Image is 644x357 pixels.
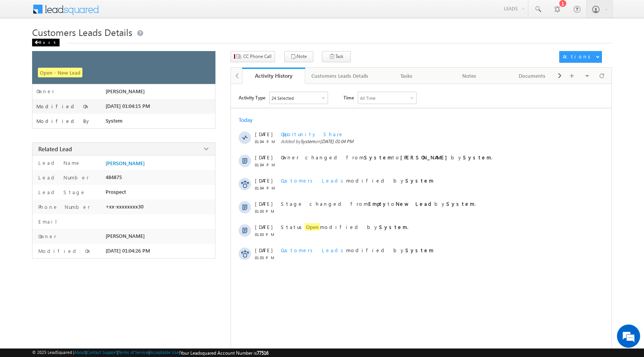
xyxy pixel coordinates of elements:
span: [DATE] [255,247,272,253]
strong: System [405,247,434,253]
span: Status modified by . [281,223,408,231]
span: [DATE] 01:04 PM [320,138,354,144]
span: modified by [281,247,434,253]
div: Tasks [381,71,431,80]
span: Added by on [281,138,579,144]
a: Documents [501,68,564,84]
span: [PERSON_NAME] [106,233,145,239]
img: d_60004797649_company_0_60004797649 [13,41,32,51]
a: Contact Support [87,350,117,355]
label: Owner [36,88,55,94]
div: 24 Selected [272,96,294,101]
span: [DATE] 01:04:15 PM [106,103,150,109]
strong: [PERSON_NAME] [400,154,451,161]
span: System [106,118,123,124]
label: Email [36,218,63,225]
a: Terms of Service [118,350,149,355]
span: [DATE] [255,224,272,230]
label: Phone Number [36,203,90,210]
textarea: Type your message and hit 'Enter' [10,72,141,232]
button: Task [322,51,351,62]
div: Activity History [248,72,299,79]
button: Note [284,51,313,62]
span: Customers Leads Details [32,26,132,38]
span: Customers Leads [281,247,346,253]
span: © 2025 LeadSquared | | | | | [32,350,268,356]
span: Activity Type [239,92,265,103]
span: Your Leadsquared Account Number is [180,350,268,356]
span: 77516 [257,350,268,356]
div: All Time [360,96,376,101]
strong: System [405,177,434,184]
div: Back [32,39,60,46]
span: Time [343,92,354,103]
em: Start Chat [105,238,140,249]
label: Modified On [36,103,90,109]
label: Modified By [36,118,91,124]
label: Lead Name [36,159,81,166]
span: +xx-xxxxxxxx30 [106,203,143,210]
span: [DATE] [255,131,272,137]
a: Notes [438,68,501,84]
span: modified by [281,177,434,184]
span: Opportunity Share [281,131,344,137]
span: Owner changed from to by . [281,154,492,161]
strong: System [364,154,392,161]
div: Notes [444,71,494,80]
span: Related Lead [38,145,72,153]
span: 01:03 PM [255,255,278,260]
strong: System [446,200,475,207]
div: Documents [507,71,557,80]
div: Today [239,116,264,123]
span: 01:03 PM [255,232,278,237]
label: Modified On [36,248,92,254]
span: 01:04 PM [255,162,278,167]
label: Lead Stage [36,189,86,195]
a: Tasks [375,68,438,84]
span: Stage changed from to by . [281,200,476,207]
a: Customers Leads Details [305,68,375,84]
span: Prospect [106,189,126,195]
span: 484875 [106,174,122,180]
div: Customers Leads Details [311,71,368,80]
a: Acceptable Use [150,350,179,355]
a: [PERSON_NAME] [106,160,145,166]
div: Owner Changed,Status Changed,Stage Changed,Source Changed,Notes & 19 more.. [270,92,328,104]
span: Open - New Lead [38,68,82,77]
strong: System [379,224,407,230]
button: Actions [559,51,602,63]
span: [PERSON_NAME] [106,88,145,94]
span: Open [305,223,320,231]
div: Actions [563,53,593,60]
span: Customers Leads [281,177,346,184]
span: 01:04 PM [255,186,278,190]
span: 01:03 PM [255,209,278,214]
span: System [301,138,315,144]
div: Chat with us now [40,41,130,51]
label: Owner [36,233,56,239]
span: [DATE] [255,200,272,207]
a: Activity History [242,68,305,84]
button: CC Phone Call [231,51,275,62]
strong: New Lead [396,200,434,207]
span: [DATE] 01:04:26 PM [106,248,150,254]
strong: System [463,154,491,161]
span: [DATE] [255,154,272,161]
label: Lead Number [36,174,89,181]
span: 01:04 PM [255,139,278,144]
span: CC Phone Call [243,53,272,60]
span: [DATE] [255,177,272,184]
div: Minimize live chat window [127,4,145,22]
strong: Empty [368,200,388,207]
a: About [74,350,85,355]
